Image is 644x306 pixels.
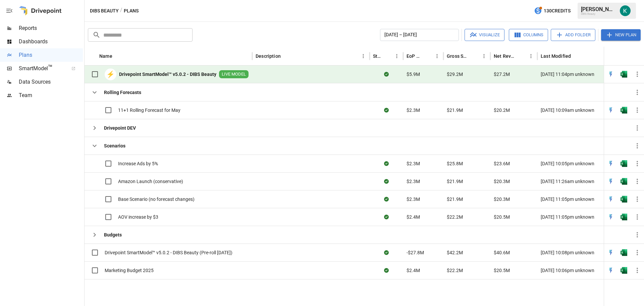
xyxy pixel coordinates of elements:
div: [DATE] 10:05pm unknown [537,155,621,172]
span: Data Sources [19,78,83,86]
img: excel-icon.76473adf.svg [621,160,627,167]
div: Open in Excel [621,267,627,274]
img: quick-edit-flash.b8aec18c.svg [607,107,614,114]
button: EoP Cash column menu [432,51,442,61]
div: Open in Excel [621,249,627,256]
div: Sync complete [384,71,389,78]
span: $2.3M [407,178,420,185]
span: $29.2M [447,71,463,78]
div: Open in Quick Edit [607,71,614,78]
button: Sort [423,51,432,61]
div: Name [99,53,112,59]
button: Sort [470,51,479,61]
button: Sort [572,51,581,61]
span: $42.2M [447,249,463,256]
button: Katherine Rose [616,1,635,20]
span: $20.2M [494,107,510,114]
button: Visualize [465,29,504,41]
span: SmartModel [19,64,64,73]
button: Gross Sales column menu [479,51,489,61]
img: quick-edit-flash.b8aec18c.svg [607,267,614,274]
button: Description column menu [359,51,368,61]
span: $22.2M [447,214,463,220]
div: Open in Excel [621,196,627,203]
span: $5.9M [407,71,420,78]
b: Rolling Forecasts [104,89,141,96]
span: 11+1 Rolling Forecast for May [118,107,180,114]
button: Sort [635,51,644,61]
img: excel-icon.76473adf.svg [621,178,627,185]
div: Sync complete [384,214,389,220]
b: Drivepoint SmartModel™ v5.0.2 - DIBS Beauty [119,71,216,78]
div: [DATE] 11:05pm unknown [537,190,621,208]
span: $25.8M [447,160,463,167]
img: excel-icon.76473adf.svg [621,107,627,114]
span: $20.5M [494,267,510,274]
span: $20.3M [494,196,510,203]
span: Reports [19,24,83,32]
div: ⚡ [105,69,116,80]
span: $2.3M [407,107,420,114]
div: [DATE] 10:06pm unknown [537,261,621,279]
div: / [120,7,122,15]
span: Increase Ads by 5% [118,160,158,167]
span: Base Scenario (no forecast changes) [118,196,195,203]
div: Sync complete [384,107,389,114]
div: [DATE] 11:04pm unknown [537,65,621,83]
span: $21.9M [447,196,463,203]
div: Open in Quick Edit [607,249,614,256]
button: Net Revenue column menu [526,51,536,61]
span: $2.4M [407,214,420,220]
img: quick-edit-flash.b8aec18c.svg [607,160,614,167]
div: Net Revenue [494,53,516,59]
span: $2.4M [407,267,420,274]
span: $21.9M [447,178,463,185]
div: Open in Quick Edit [607,160,614,167]
span: -$27.8M [407,249,424,256]
b: Scenarios [104,142,125,149]
span: Marketing Budget 2025 [105,267,154,274]
div: DIBS Beauty [581,12,616,15]
span: $2.3M [407,160,420,167]
img: Katherine Rose [620,5,631,16]
span: $20.3M [494,178,510,185]
span: $23.6M [494,160,510,167]
div: Sync complete [384,267,389,274]
span: $21.9M [447,107,463,114]
button: Sort [113,51,122,61]
span: 130 Credits [544,7,571,15]
div: [DATE] 11:05pm unknown [537,208,621,226]
img: quick-edit-flash.b8aec18c.svg [607,196,614,203]
img: quick-edit-flash.b8aec18c.svg [607,214,614,220]
b: Budgets [104,231,122,238]
span: LIVE MODEL [219,71,249,78]
div: Open in Excel [621,214,627,220]
div: Status [373,53,382,59]
button: Sort [383,51,392,61]
span: $27.2M [494,71,510,78]
button: Add Folder [551,29,595,41]
img: excel-icon.76473adf.svg [621,214,627,220]
div: Open in Quick Edit [607,214,614,220]
b: Drivepoint DEV [104,125,136,131]
div: Open in Quick Edit [607,267,614,274]
img: quick-edit-flash.b8aec18c.svg [607,178,614,185]
div: Last Modified [541,53,571,59]
span: Amazon Launch (conservative) [118,178,183,185]
div: Sync complete [384,196,389,203]
div: Open in Excel [621,178,627,185]
div: Open in Quick Edit [607,178,614,185]
span: $20.5M [494,214,510,220]
span: ™ [48,63,53,72]
img: quick-edit-flash.b8aec18c.svg [607,249,614,256]
button: New Plan [601,29,641,41]
span: AOV increase by $3 [118,214,158,220]
button: 130Credits [531,5,573,17]
button: [DATE] – [DATE] [380,29,459,41]
img: excel-icon.76473adf.svg [621,71,627,78]
div: Sync complete [384,249,389,256]
button: Sort [517,51,526,61]
img: excel-icon.76473adf.svg [621,267,627,274]
img: excel-icon.76473adf.svg [621,196,627,203]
